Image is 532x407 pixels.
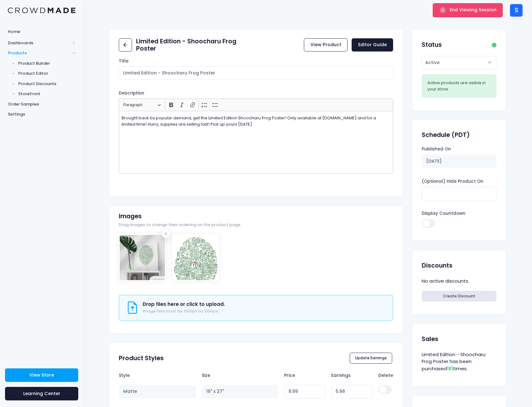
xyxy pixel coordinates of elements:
h2: Product Styles [119,355,164,362]
span: Image files must be 1000px by 1000px. [143,308,219,314]
th: Style [119,369,199,382]
span: Home [8,29,75,35]
span: 181 [447,365,453,372]
span: Drag images to change their ordering on the product page. [119,222,241,228]
h2: Images [119,213,142,220]
h2: Schedule (PDT) [422,131,470,138]
button: Update Earnings [350,353,392,363]
span: Paragraph [123,101,156,109]
div: Editor toolbar [119,99,393,111]
span: Order Samples [8,101,75,107]
span: Storefront [18,91,76,97]
h2: Discounts [422,262,452,269]
span: Product Builder [18,60,76,67]
div: Limited Edition - Shoocharu Frog Poster has been purchased times. [422,350,496,373]
h3: Drop files here or click to upload. [143,301,225,307]
span: View Store [29,372,54,378]
span: Settings [8,111,75,117]
a: View Product [304,38,348,52]
span: Products [8,50,70,56]
th: Price [281,369,328,382]
span: Dashboards [8,40,70,46]
th: Delete [376,369,393,382]
p: Brought back by popular demand, get the Limited Edition Shoocharu Frog Poster! Only available at ... [122,115,391,127]
a: Create Discount [422,291,496,301]
div: S [510,4,523,17]
h2: Sales [422,335,438,343]
span: Product Discounts [18,81,76,87]
label: Description [119,90,144,96]
div: No active discounts. [422,277,496,286]
a: View Store [5,368,78,382]
div: Active products are visible in your store. [427,80,491,92]
a: Learning Center [5,387,78,400]
label: Display Countdown [422,210,465,217]
h2: Status [422,41,442,48]
button: Paragraph [120,100,164,110]
button: End Viewing Session [433,3,503,17]
label: (Optional) Hide Product On [422,178,483,185]
img: Logo [8,8,75,14]
th: Earnings [328,369,376,382]
a: Editor Guide [352,38,393,52]
span: End Viewing Session [450,7,496,13]
div: Rich Text Editor, main [119,111,393,174]
label: Title [119,58,129,64]
th: Size [199,369,281,382]
span: Learning Center [23,390,60,397]
label: Published On [422,146,451,152]
span: Product Editor [18,70,76,77]
h2: Limited Edition - Shoocharu Frog Poster [136,38,256,52]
